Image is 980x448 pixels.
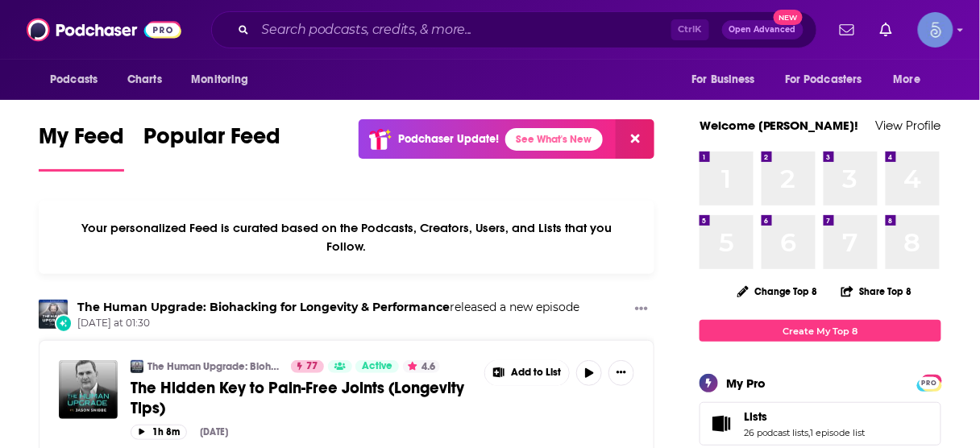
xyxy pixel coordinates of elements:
button: open menu [39,64,118,95]
div: New Episode [55,314,73,332]
a: Welcome [PERSON_NAME]! [700,118,859,133]
a: View Profile [876,118,941,133]
a: Active [355,360,399,373]
span: [DATE] at 01:30 [77,317,579,330]
img: User Profile [918,12,953,48]
span: For Business [691,68,755,91]
button: open menu [774,64,886,95]
span: , [809,427,811,438]
button: Show profile menu [918,12,953,48]
button: open menu [180,64,269,95]
img: The Human Upgrade: Biohacking for Longevity & Performance [131,360,143,373]
button: Share Top 8 [841,276,913,307]
div: Search podcasts, credits, & more... [211,11,817,48]
a: Lists [744,409,866,424]
span: Add to List [511,367,561,379]
h3: released a new episode [77,300,579,315]
img: The Human Upgrade: Biohacking for Longevity & Performance [39,300,68,329]
span: My Feed [39,122,124,160]
a: The Hidden Key to Pain-Free Joints (Longevity Tips) [131,378,473,418]
span: More [894,68,921,91]
button: 1h 8m [131,425,187,440]
a: 1 episode list [811,427,866,438]
span: Lists [700,402,941,446]
a: 26 podcast lists [744,427,809,438]
span: PRO [920,377,939,389]
span: Podcasts [50,68,98,91]
p: Podchaser Update! [398,132,499,146]
span: Charts [127,68,162,91]
span: For Podcasters [785,68,862,91]
a: See What's New [505,128,603,151]
button: 4.6 [403,360,440,373]
button: Open AdvancedNew [722,20,804,39]
input: Search podcasts, credits, & more... [255,17,671,43]
a: The Human Upgrade: Biohacking for Longevity & Performance [147,360,280,373]
span: Logged in as Spiral5-G1 [918,12,953,48]
span: Monitoring [191,68,248,91]
a: Charts [117,64,172,95]
div: Your personalized Feed is curated based on the Podcasts, Creators, Users, and Lists that you Follow. [39,201,654,274]
button: Show More Button [485,360,569,386]
a: The Human Upgrade: Biohacking for Longevity & Performance [77,300,450,314]
button: Change Top 8 [728,281,828,301]
button: open menu [882,64,941,95]
span: Open Advanced [729,26,796,34]
a: Show notifications dropdown [833,16,861,44]
a: Lists [705,413,737,435]
button: Show More Button [629,300,654,320]
img: The Hidden Key to Pain-Free Joints (Longevity Tips) [59,360,118,419]
a: My Feed [39,122,124,172]
a: Create My Top 8 [700,320,941,342]
span: The Hidden Key to Pain-Free Joints (Longevity Tips) [131,378,464,418]
span: New [774,10,803,25]
button: Show More Button [608,360,634,386]
span: Active [362,359,392,375]
a: 77 [291,360,324,373]
a: PRO [920,376,939,388]
span: 77 [306,359,318,375]
span: Popular Feed [143,122,280,160]
span: Lists [744,409,767,424]
a: Popular Feed [143,122,280,172]
span: Ctrl K [671,19,709,40]
img: Podchaser - Follow, Share and Rate Podcasts [27,15,181,45]
div: My Pro [726,375,766,391]
div: [DATE] [200,426,228,438]
a: Show notifications dropdown [874,16,899,44]
button: open menu [680,64,775,95]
